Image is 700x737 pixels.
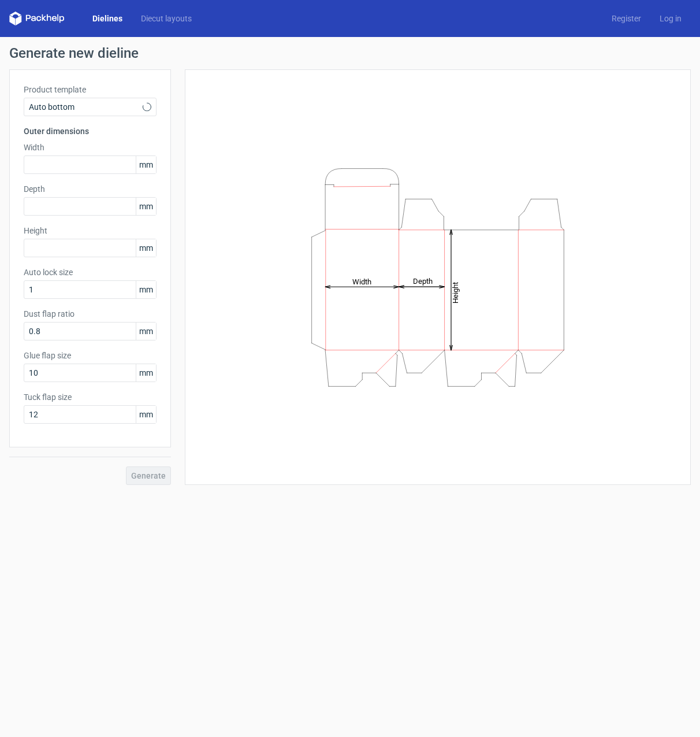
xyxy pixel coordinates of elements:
[136,406,156,423] span: mm
[352,277,371,286] tspan: Width
[136,239,156,257] span: mm
[24,266,157,278] label: Auto lock size
[132,13,201,24] a: Diecut layouts
[136,198,156,215] span: mm
[9,46,691,60] h1: Generate new dieline
[24,84,157,95] label: Product template
[602,13,650,24] a: Register
[136,323,156,340] span: mm
[24,125,157,137] h3: Outer dimensions
[83,13,132,24] a: Dielines
[24,350,157,361] label: Glue flap size
[136,281,156,298] span: mm
[650,13,691,24] a: Log in
[136,156,156,173] span: mm
[24,391,157,403] label: Tuck flap size
[413,277,433,286] tspan: Depth
[24,225,157,236] label: Height
[451,282,460,303] tspan: Height
[24,308,157,320] label: Dust flap ratio
[24,183,157,195] label: Depth
[29,101,143,113] span: Auto bottom
[136,364,156,382] span: mm
[24,142,157,153] label: Width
